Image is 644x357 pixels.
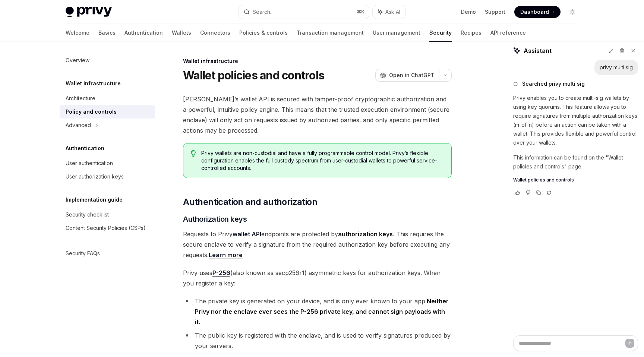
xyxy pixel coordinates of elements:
[66,210,109,219] div: Security checklist
[66,94,95,103] div: Architecture
[66,56,89,65] div: Overview
[183,229,452,260] span: Requests to Privy endpoints are protected by . This requires the secure enclave to verify a signa...
[60,54,155,67] a: Overview
[60,105,155,119] a: Policy and controls
[66,249,100,258] div: Security FAQs
[60,157,155,170] a: User authentication
[66,172,124,181] div: User authorization keys
[239,24,288,42] a: Policies & controls
[183,94,452,136] span: [PERSON_NAME]’s wallet API is secured with tamper-proof cryptographic authorization and a powerfu...
[183,57,452,65] div: Wallet infrastructure
[183,296,452,327] li: The private key is generated on your device, and is only ever known to your app.
[373,24,420,42] a: User management
[522,80,585,88] span: Searched privy multi sig
[66,144,104,153] h5: Authentication
[183,268,452,288] span: Privy uses (also known as secp256r1) asymmetric keys for authorization keys. When you register a ...
[253,7,274,16] div: Search...
[520,8,549,16] span: Dashboard
[485,8,505,16] a: Support
[60,247,155,260] a: Security FAQs
[490,24,526,42] a: API reference
[124,24,163,42] a: Authentication
[200,24,230,42] a: Connectors
[201,149,444,172] span: Privy wallets are non-custodial and have a fully programmable control model. Privy’s flexible con...
[98,24,116,42] a: Basics
[183,69,324,82] h1: Wallet policies and controls
[195,297,449,326] strong: Neither Privy nor the enclave ever sees the P-256 private key, and cannot sign payloads with it.
[183,330,452,351] li: The public key is registered with the enclave, and is used to verify signatures produced by your ...
[625,339,634,348] button: Send message
[66,159,113,168] div: User authentication
[233,230,261,238] a: wallet API
[513,153,638,171] p: This information can be found on the "Wallet policies and controls" page.
[514,6,561,18] a: Dashboard
[66,121,91,130] div: Advanced
[338,230,393,238] strong: authorization keys
[60,92,155,105] a: Architecture
[357,9,364,15] span: ⌘ K
[172,24,191,42] a: Wallets
[461,8,476,16] a: Demo
[209,251,243,259] a: Learn more
[66,107,117,116] div: Policy and controls
[375,69,439,82] button: Open in ChatGPT
[513,80,638,88] button: Searched privy multi sig
[60,208,155,221] a: Security checklist
[373,5,405,19] button: Ask AI
[239,5,369,19] button: Search...⌘K
[513,177,574,183] span: Wallet policies and controls
[513,94,638,147] p: Privy enables you to create multi-sig wallets by using key quorums. This feature allows you to re...
[212,269,230,277] a: P-256
[513,177,638,183] a: Wallet policies and controls
[385,8,400,16] span: Ask AI
[66,195,123,204] h5: Implementation guide
[66,79,121,88] h5: Wallet infrastructure
[183,214,247,224] span: Authorization keys
[60,221,155,235] a: Content Security Policies (CSPs)
[66,7,112,17] img: light logo
[600,64,633,71] div: privy multi sig
[66,224,146,233] div: Content Security Policies (CSPs)
[60,170,155,183] a: User authorization keys
[389,72,435,79] span: Open in ChatGPT
[191,150,196,157] svg: Tip
[183,196,317,208] span: Authentication and authorization
[297,24,364,42] a: Transaction management
[566,6,578,18] button: Toggle dark mode
[524,46,552,55] span: Assistant
[66,24,89,42] a: Welcome
[461,24,482,42] a: Recipes
[429,24,452,42] a: Security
